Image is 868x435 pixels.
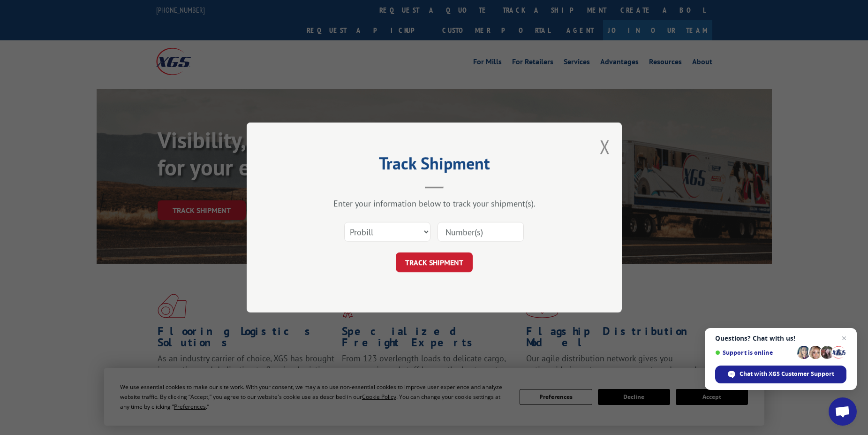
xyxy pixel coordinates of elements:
[715,335,846,342] span: Questions? Chat with us!
[438,222,524,242] input: Number(s)
[715,366,846,383] span: Chat with XGS Customer Support
[294,157,575,175] h2: Track Shipment
[829,397,857,426] a: Open chat
[715,349,794,356] span: Support is online
[294,198,575,209] div: Enter your information below to track your shipment(s).
[396,252,473,272] button: TRACK SHIPMENT
[740,370,834,378] span: Chat with XGS Customer Support
[600,134,610,159] button: Close modal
